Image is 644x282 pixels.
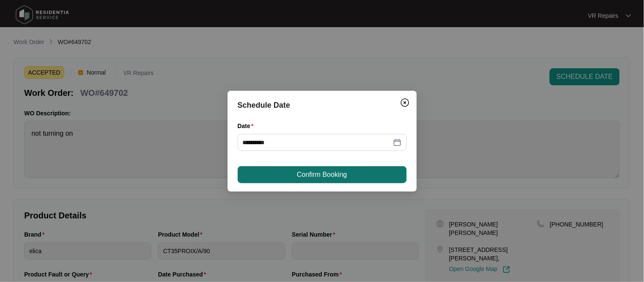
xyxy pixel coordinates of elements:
span: Confirm Booking [297,170,347,180]
button: Confirm Booking [238,166,407,183]
img: closeCircle [400,98,410,108]
label: Date [238,122,257,130]
div: Schedule Date [238,99,407,111]
button: Close [398,96,412,109]
input: Date [243,138,391,147]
